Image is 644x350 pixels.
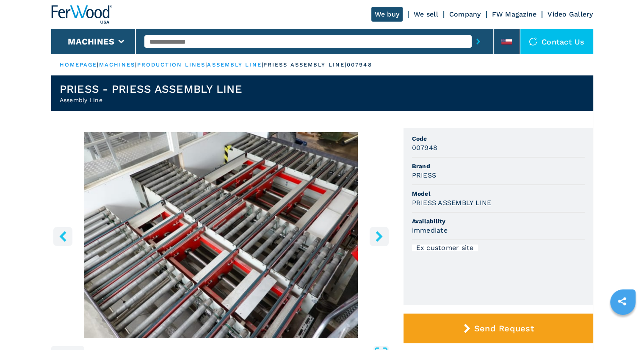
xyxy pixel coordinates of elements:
h1: PRIESS - PRIESS ASSEMBLY LINE [60,82,242,96]
h3: immediate [412,225,448,235]
span: Model [412,189,585,198]
p: priess assembly line | [263,61,347,69]
a: assembly line [207,61,261,68]
h2: Assembly Line [60,96,242,104]
a: machines [99,61,135,68]
div: Contact us [520,29,593,54]
a: production lines [137,61,206,68]
a: Video Gallery [547,10,593,18]
h3: PRIESS [412,170,437,180]
button: Send Request [404,314,593,343]
span: Availability [412,217,585,225]
a: We buy [371,7,403,22]
div: Ex customer site [412,244,478,251]
span: Send Request [474,323,534,333]
img: Assembly Line PRIESS PRIESS ASSEMBLY LINE [51,132,391,338]
span: | [135,61,137,68]
div: Go to Slide 11 [51,132,391,338]
p: 007948 [347,61,372,69]
img: Ferwood [51,5,112,24]
span: | [262,61,263,68]
a: HOMEPAGE [60,61,97,68]
img: Contact us [529,37,537,46]
button: Machines [68,36,114,47]
span: | [97,61,99,68]
a: Company [449,10,481,18]
span: | [205,61,207,68]
button: submit-button [472,32,485,51]
a: FW Magazine [492,10,537,18]
iframe: Chat [608,312,638,344]
h3: PRIESS ASSEMBLY LINE [412,198,492,208]
h3: 007948 [412,143,438,153]
button: left-button [53,227,72,246]
a: We sell [414,10,438,18]
span: Code [412,134,585,143]
button: right-button [370,227,389,246]
span: Brand [412,162,585,170]
a: sharethis [611,291,633,312]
